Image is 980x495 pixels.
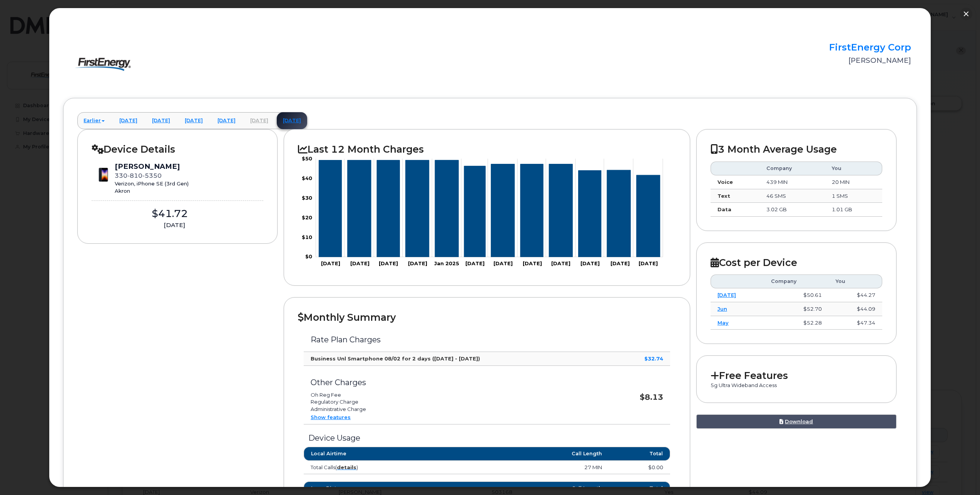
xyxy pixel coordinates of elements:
td: 27 MIN [457,461,609,475]
td: $0.00 [609,461,670,475]
iframe: Messenger Launcher [947,461,974,489]
h3: Device Usage [304,434,670,442]
a: Download [696,414,896,429]
th: Total [609,447,670,461]
a: details [337,464,356,470]
th: Local Airtime [304,447,457,461]
th: Call Length [457,447,609,461]
td: Total Calls [304,461,457,475]
span: ( ) [335,464,358,470]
